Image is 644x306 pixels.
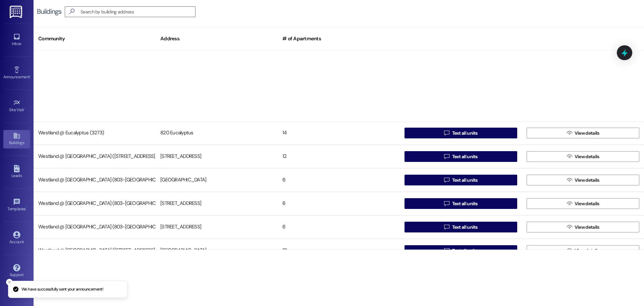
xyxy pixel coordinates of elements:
[278,220,400,234] div: 6
[30,74,31,78] span: •
[3,31,30,49] a: Inbox
[444,177,449,183] i: 
[34,150,156,163] div: Westland @ [GEOGRAPHIC_DATA] ([STREET_ADDRESS][PERSON_NAME]) (3377)
[3,163,30,181] a: Leads
[575,177,599,184] span: View details
[278,150,400,163] div: 12
[156,126,278,140] div: 820 Eucalyptus
[575,224,599,231] span: View details
[405,245,517,256] button: Text all units
[24,106,25,111] span: •
[452,153,478,160] span: Text all units
[3,229,30,247] a: Account
[80,7,195,16] input: Search by building address
[278,31,400,47] div: # of Apartments
[278,244,400,257] div: 10
[444,224,449,230] i: 
[444,154,449,159] i: 
[10,6,23,18] img: ResiDesk Logo
[37,8,61,15] div: Buildings
[405,222,517,232] button: Text all units
[34,197,156,210] div: Westland @ [GEOGRAPHIC_DATA] (803-[GEOGRAPHIC_DATA][PERSON_NAME]) (3298)
[156,220,278,234] div: [STREET_ADDRESS]
[278,197,400,210] div: 6
[452,247,478,254] span: Text all units
[452,177,478,184] span: Text all units
[452,224,478,231] span: Text all units
[527,222,639,232] button: View details
[444,201,449,206] i: 
[405,128,517,138] button: Text all units
[3,262,30,280] a: Support
[567,154,572,159] i: 
[34,244,156,257] div: Westland @ [GEOGRAPHIC_DATA] ([STREET_ADDRESS][PERSON_NAME]) (3306)
[444,130,449,136] i: 
[575,153,599,160] span: View details
[34,220,156,234] div: Westland @ [GEOGRAPHIC_DATA] (803-[GEOGRAPHIC_DATA][PERSON_NAME]) (3298)
[527,175,639,185] button: View details
[575,200,599,207] span: View details
[567,177,572,183] i: 
[156,197,278,210] div: [STREET_ADDRESS]
[156,150,278,163] div: [STREET_ADDRESS]
[444,248,449,253] i: 
[34,126,156,140] div: Westland @ Eucalyptus (3273)
[405,198,517,209] button: Text all units
[21,287,103,293] p: We have successfully sent your announcement!
[156,173,278,187] div: [GEOGRAPHIC_DATA]
[527,198,639,209] button: View details
[527,128,639,138] button: View details
[66,8,77,15] i: 
[567,248,572,253] i: 
[567,201,572,206] i: 
[3,97,30,115] a: Site Visit •
[6,279,13,286] button: Close toast
[278,173,400,187] div: 6
[156,31,278,47] div: Address
[3,196,30,214] a: Templates •
[567,224,572,230] i: 
[575,130,599,137] span: View details
[3,130,30,148] a: Buildings
[26,206,27,210] span: •
[575,247,599,254] span: View details
[452,130,478,137] span: Text all units
[278,126,400,140] div: 14
[34,173,156,187] div: Westland @ [GEOGRAPHIC_DATA] (803-[GEOGRAPHIC_DATA][PERSON_NAME]) (3298)
[34,31,156,47] div: Community
[156,244,278,257] div: [GEOGRAPHIC_DATA]
[405,175,517,185] button: Text all units
[452,200,478,207] span: Text all units
[527,151,639,162] button: View details
[567,130,572,136] i: 
[527,245,639,256] button: View details
[405,151,517,162] button: Text all units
